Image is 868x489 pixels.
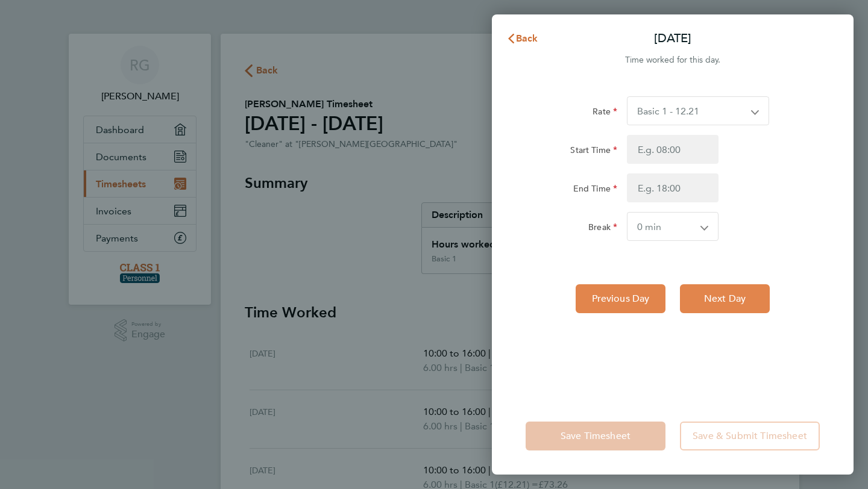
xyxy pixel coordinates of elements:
p: [DATE] [654,30,691,47]
button: Back [494,26,550,51]
input: E.g. 08:00 [627,135,719,164]
label: Rate [593,106,617,120]
button: Previous Day [576,284,665,313]
span: Next Day [704,293,746,305]
span: Back [516,33,538,44]
input: E.g. 18:00 [627,173,719,202]
div: Time worked for this day. [492,53,854,67]
label: Break [588,222,617,236]
button: Next Day [680,284,770,313]
span: Previous Day [592,293,650,305]
label: Start Time [570,145,617,159]
label: End Time [573,183,617,198]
